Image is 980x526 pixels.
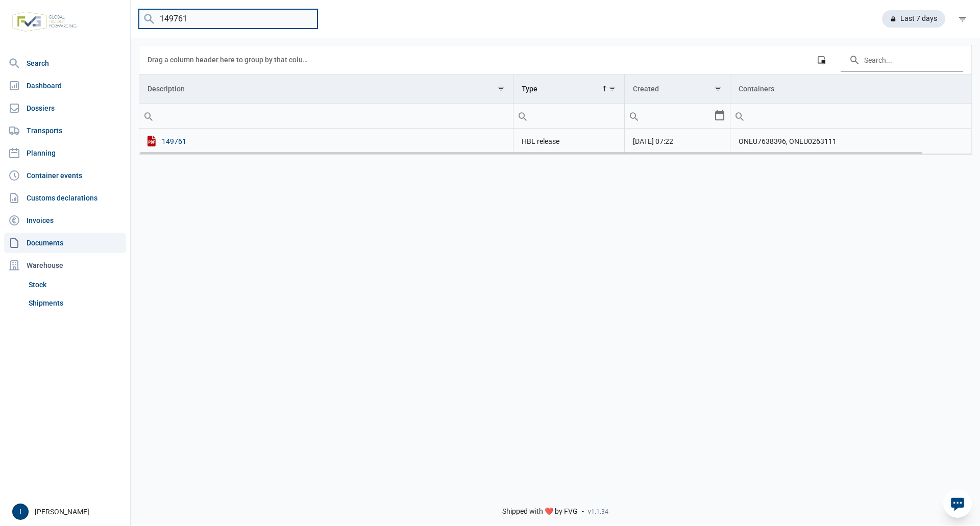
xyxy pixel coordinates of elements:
[4,143,126,163] a: Planning
[625,104,643,128] div: Search box
[4,98,126,118] a: Dossiers
[625,74,730,104] td: Column Created
[24,294,126,312] a: Shipments
[608,85,616,92] span: Show filter options for column 'Type'
[739,85,774,93] div: Containers
[4,255,126,275] div: Warehouse
[4,233,126,253] a: Documents
[625,104,730,129] td: Filter cell
[882,10,945,28] div: Last 7 days
[24,275,126,294] a: Stock
[4,188,126,208] a: Customs declarations
[714,85,722,92] span: Show filter options for column 'Created'
[4,76,126,96] a: Dashboard
[12,504,124,520] div: [PERSON_NAME]
[148,52,311,68] div: Drag a column header here to group by that column
[139,45,971,155] div: Data grid with 1 rows and 4 columns
[513,104,532,128] div: Search box
[513,104,625,129] td: Filter cell
[812,51,830,69] div: Column Chooser
[497,85,505,92] span: Show filter options for column 'Description'
[502,507,578,516] span: Shipped with ❤️ by FVG
[4,165,126,186] a: Container events
[953,10,972,28] div: filter
[714,104,726,128] div: Select
[139,9,317,29] input: Search documents
[588,508,608,516] span: v1.1.34
[4,120,126,141] a: Transports
[633,85,659,93] div: Created
[730,104,749,128] div: Search box
[139,104,513,129] td: Filter cell
[513,74,625,104] td: Column Type
[4,210,126,231] a: Invoices
[12,504,29,520] button: I
[625,104,714,128] input: Filter cell
[841,47,963,72] input: Search in the data grid
[582,507,584,516] span: -
[4,53,126,73] a: Search
[513,104,624,128] input: Filter cell
[513,129,625,154] td: HBL release
[139,104,158,128] div: Search box
[148,85,185,93] div: Description
[522,85,537,93] div: Type
[148,136,505,146] div: 149761
[148,45,963,74] div: Data grid toolbar
[139,104,513,128] input: Filter cell
[633,137,673,145] span: [DATE] 07:22
[139,74,513,104] td: Column Description
[8,8,81,36] img: FVG - Global freight forwarding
